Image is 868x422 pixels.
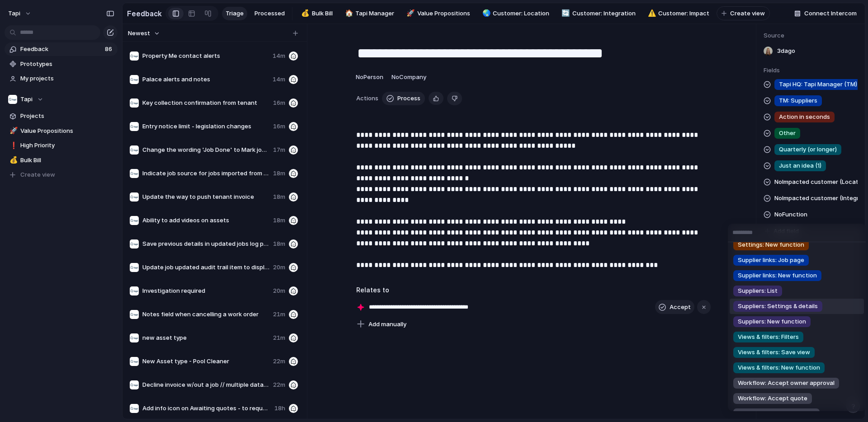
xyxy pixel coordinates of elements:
[738,348,810,357] span: Views & filters: Save view
[738,317,806,326] span: Suppliers: New function
[738,286,778,295] span: Suppliers: List
[738,256,804,265] span: Supplier links: Job page
[738,409,815,418] span: Workflow: Add attachment
[738,271,817,280] span: Supplier links: New function
[738,394,807,403] span: Workflow: Accept quote
[738,363,820,372] span: Views & filters: New function
[738,333,799,342] span: Views & filters: Filters
[738,379,835,388] span: Workflow: Accept owner approval
[738,240,804,249] span: Settings: New function
[738,302,818,311] span: Suppliers: Settings & details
